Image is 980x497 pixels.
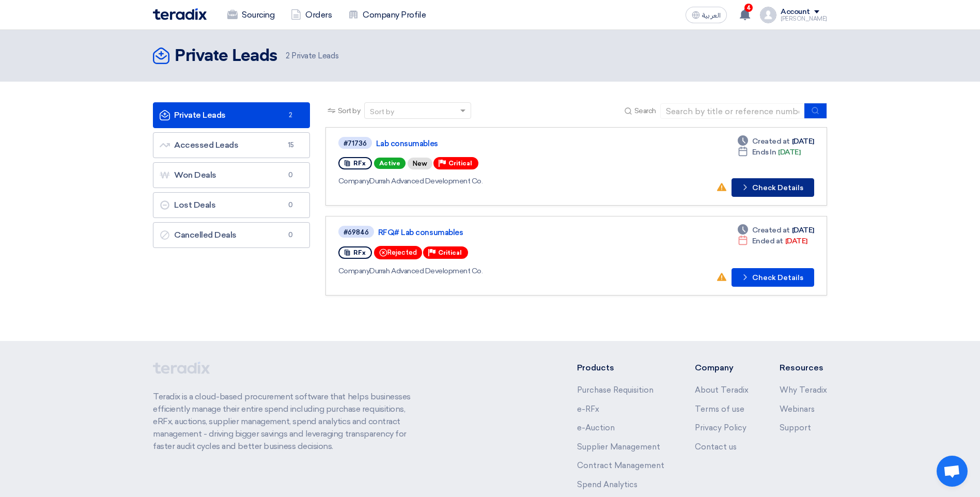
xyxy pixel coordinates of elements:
span: RFx [353,160,366,167]
span: Created at [752,225,790,236]
div: #71736 [344,140,367,147]
h2: Private Leads [175,46,277,67]
span: Company [338,267,370,275]
div: [DATE] [738,225,814,236]
a: Supplier Management [577,442,660,452]
span: Critical [438,249,462,256]
img: Teradix logo [153,8,207,20]
a: Contract Management [577,461,664,470]
span: 0 [285,170,297,180]
span: Created at [752,136,790,147]
a: Lost Deals0 [153,192,310,218]
a: Webinars [780,405,815,414]
a: Purchase Requisition [577,385,654,395]
a: Why Teradix [780,385,827,395]
span: 2 [286,51,290,60]
span: العربية [702,12,721,19]
a: Support [780,423,811,432]
a: Won Deals0 [153,162,310,188]
a: Spend Analytics [577,480,637,489]
div: New [408,158,432,169]
div: Durrah Advanced Development Co. [338,266,639,276]
span: 15 [285,140,297,150]
span: Ended at [752,236,783,246]
span: RFx [353,249,366,256]
a: e-RFx [577,405,599,414]
div: [DATE] [738,147,801,158]
div: Open chat [937,456,968,487]
span: Critical [448,160,472,167]
button: Check Details [732,268,814,287]
li: Products [577,362,664,374]
a: Sourcing [219,4,283,26]
img: profile_test.png [760,7,776,23]
div: [PERSON_NAME] [781,16,827,22]
a: Accessed Leads15 [153,132,310,158]
span: Search [634,105,656,116]
a: Terms of use [695,405,744,414]
div: Rejected [374,246,422,259]
span: 0 [285,230,297,240]
a: Cancelled Deals0 [153,222,310,248]
input: Search by title or reference number [660,103,805,119]
div: [DATE] [738,236,807,246]
span: Company [338,177,370,185]
span: Private Leads [286,50,338,62]
div: Durrah Advanced Development Co. [338,176,636,187]
div: Sort by [370,106,394,117]
p: Teradix is a cloud-based procurement software that helps businesses efficiently manage their enti... [153,391,423,453]
a: Orders [283,4,340,26]
a: RFQ# Lab consumables [378,228,636,237]
a: Contact us [695,442,737,452]
button: Check Details [732,178,814,197]
a: e-Auction [577,423,615,432]
li: Company [695,362,749,374]
span: 4 [744,4,753,12]
div: #69846 [344,229,369,236]
span: 0 [285,200,297,210]
button: العربية [686,7,727,23]
span: Sort by [338,105,361,116]
a: Company Profile [340,4,434,26]
a: About Teradix [695,385,749,395]
div: [DATE] [738,136,814,147]
a: Lab consumables [376,139,634,148]
span: Ends In [752,147,776,158]
div: Account [781,8,810,17]
span: Active [374,158,406,169]
a: Private Leads2 [153,102,310,128]
li: Resources [780,362,827,374]
span: 2 [285,110,297,120]
a: Privacy Policy [695,423,746,432]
